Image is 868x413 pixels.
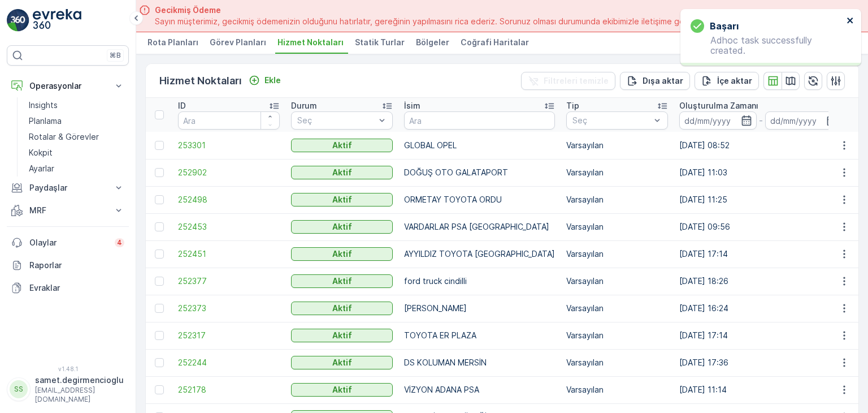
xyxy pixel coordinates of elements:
[561,159,674,186] td: Varsayılan
[178,330,280,341] span: 252317
[147,37,198,48] span: Rota Planları
[561,132,674,159] td: Varsayılan
[291,274,393,288] button: Aktif
[178,303,280,314] a: 252373
[178,140,280,151] a: 253301
[332,276,352,287] p: Aktif
[155,5,726,16] span: Gecikmiş Ödeme
[398,186,561,213] td: ORMETAY TOYOTA ORDU
[29,131,99,143] p: Rotalar & Görevler
[291,220,393,234] button: Aktif
[155,168,164,177] div: Toggle Row Selected
[29,205,106,216] p: MRF
[155,16,726,27] span: Sayın müşterimiz, gecikmiş ödemenizin olduğunu hatırlatır, gereğinin yapılmasını rica ederiz. Sor...
[674,159,848,186] td: [DATE] 11:03
[178,100,186,111] p: ID
[10,380,28,398] div: SS
[155,304,164,313] div: Toggle Row Selected
[155,331,164,340] div: Toggle Row Selected
[24,113,129,129] a: Planlama
[33,9,81,32] img: logo_light-DOdMpM7g.png
[355,37,405,48] span: Statik Turlar
[332,221,352,233] p: Aktif
[29,282,124,294] p: Evraklar
[29,80,106,92] p: Operasyonlar
[332,248,352,260] p: Aktif
[159,73,242,89] p: Hizmet Noktaları
[695,72,759,90] button: İçe aktar
[24,161,129,177] a: Ayarlar
[674,376,848,403] td: [DATE] 11:14
[178,167,280,178] a: 252902
[155,277,164,286] div: Toggle Row Selected
[291,302,393,315] button: Aktif
[155,249,164,259] div: Toggle Row Selected
[291,383,393,397] button: Aktif
[572,115,650,126] p: Seç
[332,167,352,178] p: Aktif
[29,147,53,158] p: Kokpit
[561,186,674,213] td: Varsayılan
[178,276,280,287] a: 252377
[178,357,280,368] a: 252244
[35,386,124,404] p: [EMAIL_ADDRESS][DOMAIN_NAME]
[155,358,164,367] div: Toggle Row Selected
[620,72,690,90] button: Dışa aktar
[29,115,62,127] p: Planlama
[117,238,122,247] p: 4
[29,163,54,174] p: Ayarlar
[717,75,752,87] p: İçe aktar
[277,37,344,48] span: Hizmet Noktaları
[674,349,848,376] td: [DATE] 17:36
[561,213,674,240] td: Varsayılan
[155,195,164,204] div: Toggle Row Selected
[155,222,164,231] div: Toggle Row Selected
[7,177,129,199] button: Paydaşlar
[398,295,561,322] td: [PERSON_NAME]
[291,193,393,206] button: Aktif
[7,375,129,404] button: SSsamet.degirmencioglu[EMAIL_ADDRESS][DOMAIN_NAME]
[291,100,317,111] p: Durum
[7,199,129,222] button: MRF
[566,100,579,111] p: Tip
[7,254,129,277] a: Raporlar
[691,35,843,55] p: Adhoc task successfully created.
[7,75,129,97] button: Operasyonlar
[35,375,124,386] p: samet.degirmencioglu
[461,37,529,48] span: Coğrafi Haritalar
[178,111,280,130] input: Ara
[264,75,281,86] p: Ekle
[561,240,674,268] td: Varsayılan
[7,277,129,299] a: Evraklar
[561,322,674,349] td: Varsayılan
[398,349,561,376] td: DS KOLUMAN MERSİN
[561,376,674,403] td: Varsayılan
[178,221,280,233] a: 252453
[398,268,561,295] td: ford truck cindilli
[244,74,285,87] button: Ekle
[674,268,848,295] td: [DATE] 18:26
[398,322,561,349] td: TOYOTA ER PLAZA
[291,166,393,179] button: Aktif
[398,213,561,240] td: VARDARLAR PSA [GEOGRAPHIC_DATA]
[674,240,848,268] td: [DATE] 17:14
[24,97,129,113] a: Insights
[178,248,280,260] a: 252451
[521,72,615,90] button: Filtreleri temizle
[561,349,674,376] td: Varsayılan
[24,145,129,161] a: Kokpit
[561,268,674,295] td: Varsayılan
[398,159,561,186] td: DOĞUŞ OTO GALATAPORT
[674,186,848,213] td: [DATE] 11:25
[178,384,280,395] a: 252178
[29,100,58,111] p: Insights
[178,194,280,205] a: 252498
[332,303,352,314] p: Aktif
[674,295,848,322] td: [DATE] 16:24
